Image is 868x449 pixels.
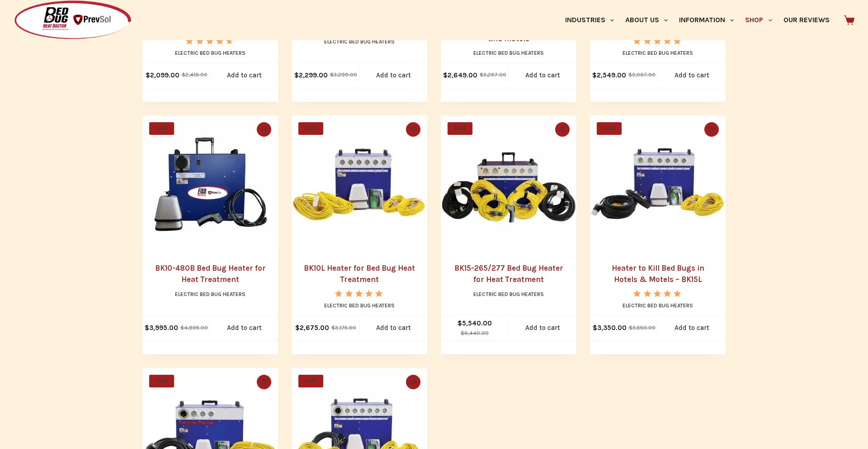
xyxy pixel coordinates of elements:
[406,375,420,389] button: Quick view toggle
[146,71,179,79] bdi: 2,099.00
[451,11,566,43] a: BBHD12-265/277 Bed Bug Heater for treatments in hotels and motels
[180,325,208,331] bdi: 4,995.00
[629,325,632,331] span: $
[628,72,632,78] span: $
[443,71,477,79] bdi: 2,649.00
[458,319,462,327] span: $
[406,122,420,137] button: Quick view toggle
[590,115,726,251] a: Heater to Kill Bed Bugs in Hotels & Motels - BK15L
[623,50,693,56] a: Electric Bed Bug Heaters
[509,315,576,340] a: Add to cart: “BK15-265/277 Bed Bug Heater for Heat Treatment”
[145,324,149,332] span: $
[155,263,266,284] a: BK10-480B Bed Bug Heater for Heat Treatment
[304,263,415,284] a: BK10L Heater for Bed Bug Heat Treatment
[324,302,395,309] a: Electric Bed Bug Heaters
[597,122,622,135] span: SALE
[180,325,184,331] span: $
[473,291,544,297] a: Electric Bed Bug Heaters
[461,330,489,336] bdi: 6,440.00
[658,63,726,88] a: Add to cart: “Best Bed Bug Heater for Hotels - BBHD12”
[186,38,234,44] div: Rated 4.67 out of 5
[480,72,483,78] span: $
[592,71,626,79] bdi: 2,549.00
[146,71,150,79] span: $
[461,330,464,336] span: $
[593,324,627,332] bdi: 3,350.00
[175,291,245,297] a: Electric Bed Bug Heaters
[509,63,576,88] a: Add to cart: “BBHD12-265/277 Bed Bug Heater for treatments in hotels and motels”
[335,290,383,318] span: Rated out of 5
[182,72,208,78] bdi: 2,419.00
[182,72,185,78] span: $
[555,122,570,137] button: Quick view toggle
[149,375,174,387] span: SALE
[257,122,271,137] button: Quick view toggle
[292,115,427,251] a: BK10L Heater for Bed Bug Heat Treatment
[480,72,506,78] bdi: 3,267.00
[629,325,656,331] bdi: 3,550.00
[7,4,34,31] button: Open LiveChat chat widget
[295,324,329,332] bdi: 2,675.00
[593,324,597,332] span: $
[294,71,328,79] bdi: 2,299.00
[210,315,278,340] a: Add to cart: “BK10-480B Bed Bug Heater for Heat Treatment”
[330,72,357,78] bdi: 3,299.00
[331,325,356,331] bdi: 3,175.00
[145,324,178,332] bdi: 3,995.00
[335,290,383,297] div: Rated 5.00 out of 5
[623,302,693,309] a: Electric Bed Bug Heaters
[628,72,656,78] bdi: 3,067.00
[210,63,278,88] a: Add to cart: “Heater for Bed Bug Treatment - BBHD8”
[704,122,719,137] button: Quick view toggle
[330,72,334,78] span: $
[443,71,448,79] span: $
[633,290,682,297] div: Rated 5.00 out of 5
[473,50,544,56] a: Electric Bed Bug Heaters
[294,71,299,79] span: $
[175,50,245,56] a: Electric Bed Bug Heaters
[298,375,323,387] span: SALE
[295,324,300,332] span: $
[331,325,335,331] span: $
[359,315,427,340] a: Add to cart: “BK10L Heater for Bed Bug Heat Treatment”
[441,115,576,251] a: BK15-265/277 Bed Bug Heater for Heat Treatment
[359,63,427,88] a: Add to cart: “BBHD Pro7 Bed Bug Heater for Heat Treatment”
[592,71,597,79] span: $
[612,263,704,284] a: Heater to Kill Bed Bugs in Hotels & Motels – BK15L
[149,122,174,135] span: SALE
[324,38,395,45] a: Electric Bed Bug Heaters
[658,315,726,340] a: Add to cart: “Heater to Kill Bed Bugs in Hotels & Motels - BK15L”
[298,122,323,135] span: SALE
[633,290,682,318] span: Rated out of 5
[458,319,492,327] bdi: 5,540.00
[257,375,271,389] button: Quick view toggle
[142,115,278,251] a: BK10-480B Bed Bug Heater for Heat Treatment
[454,263,563,284] a: BK15-265/277 Bed Bug Heater for Heat Treatment
[633,38,682,44] div: Rated 5.00 out of 5
[448,122,472,135] span: SALE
